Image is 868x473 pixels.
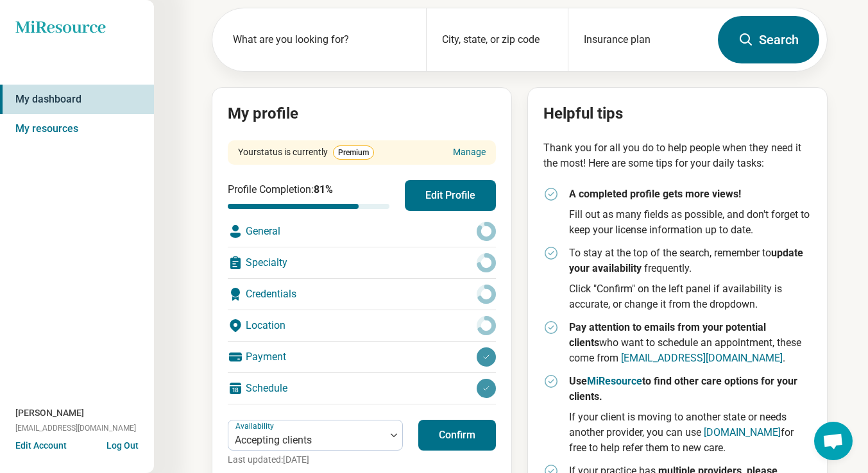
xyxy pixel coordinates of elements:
button: Log Out [106,439,139,449]
p: Click "Confirm" on the left panel if availability is accurate, or change it from the dropdown. [569,281,812,312]
div: Payment [228,342,496,372]
div: Schedule [228,373,496,404]
p: To stay at the top of the search, remember to frequently. [569,245,812,276]
span: Premium [333,145,374,160]
strong: update your availability [569,247,803,274]
p: If your client is moving to another state or needs another provider, you can use for free to help... [569,410,812,456]
a: Manage [453,145,486,159]
strong: A completed profile gets more views! [569,188,741,200]
button: Confirm [418,420,496,451]
div: Open chat [814,422,853,460]
div: Location [228,310,496,341]
h2: My profile [228,103,496,125]
strong: Pay attention to emails from your potential clients [569,321,766,349]
p: Fill out as many fields as possible, and don't forget to keep your license information up to date. [569,207,812,238]
span: [PERSON_NAME] [15,406,84,420]
div: Profile Completion: [228,182,389,209]
span: [EMAIL_ADDRESS][DOMAIN_NAME] [15,422,136,434]
p: who want to schedule an appointment, these come from . [569,320,812,366]
div: General [228,216,496,247]
a: [DOMAIN_NAME] [704,426,781,438]
a: MiResource [587,375,642,387]
h2: Helpful tips [543,103,812,125]
div: Specialty [228,247,496,278]
p: Thank you for all you do to help people when they need it the most! Here are some tips for your d... [543,140,812,171]
a: [EMAIL_ADDRESS][DOMAIN_NAME] [621,352,783,364]
label: Availability [235,422,277,431]
span: 81 % [314,183,333,195]
div: Credentials [228,279,496,310]
button: Search [718,16,819,63]
button: Edit Account [15,439,67,452]
label: What are you looking for? [233,32,411,47]
div: Your status is currently [238,145,374,160]
p: Last updated: [DATE] [228,453,403,467]
button: Edit Profile [405,180,496,211]
strong: Use to find other care options for your clients. [569,375,797,402]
